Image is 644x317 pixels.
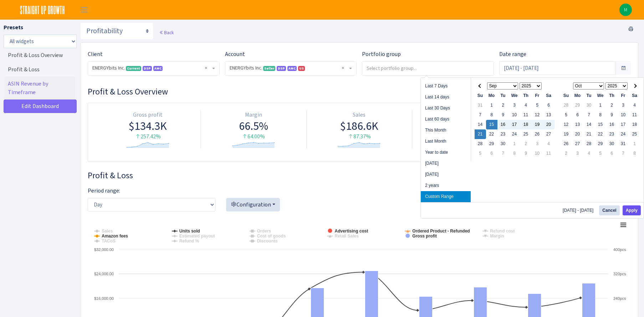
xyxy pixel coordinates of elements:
th: We [509,91,520,101]
td: 2 [561,149,572,158]
td: 13 [572,120,583,129]
tspan: Units sold [179,229,200,234]
td: 16 [497,120,509,129]
td: 28 [561,101,572,110]
td: 5 [475,149,486,158]
td: 19 [532,120,543,129]
td: 11 [629,110,640,120]
a: ASIN Revenue by Timeframe [4,77,75,99]
td: 16 [606,120,618,129]
td: 20 [543,120,554,129]
span: [DATE] - [DATE] [563,208,596,213]
td: 6 [606,149,618,158]
button: Toggle navigation [75,4,93,16]
td: 30 [583,101,595,110]
text: $16,000.00 [94,296,114,301]
td: 6 [543,101,554,110]
label: Period range: [88,186,120,195]
th: Mo [486,91,497,101]
li: [DATE] [421,158,471,169]
a: Profit & Loss [4,62,75,77]
td: 1 [595,101,606,110]
td: 17 [509,120,520,129]
div: 87.37% [310,133,409,141]
th: Su [475,91,486,101]
td: 31 [618,139,629,149]
td: 8 [629,149,640,158]
td: 7 [497,149,509,158]
tspan: Advertising cost [334,229,368,234]
tspan: Estimated payout [179,234,215,239]
td: 25 [629,129,640,139]
td: 28 [475,139,486,149]
td: 7 [583,110,595,120]
td: 31 [475,101,486,110]
tspan: Sales [102,229,113,234]
th: Fr [532,91,543,101]
div: -50.71% [415,133,515,141]
label: Account [225,50,245,58]
td: 23 [606,129,618,139]
li: Last 7 Days [421,81,471,92]
td: 8 [486,110,497,120]
td: 30 [497,139,509,149]
li: Last 14 days [421,92,471,103]
a: M [619,4,632,16]
label: Presets [4,23,23,32]
td: 15 [595,120,606,129]
text: 400pcs [613,247,626,252]
li: Custom Range [421,191,471,202]
span: AMC [153,66,163,71]
td: 3 [509,101,520,110]
td: 30 [606,139,618,149]
td: 26 [561,139,572,149]
td: 14 [583,120,595,129]
li: Last Month [421,136,471,147]
tspan: Cost of goods [257,234,286,239]
span: AMC [287,66,297,71]
td: 15 [486,120,497,129]
td: 14 [475,120,486,129]
td: 4 [543,139,554,149]
text: 320pcs [613,272,626,276]
td: 3 [618,101,629,110]
li: Year to date [421,147,471,158]
span: US [298,66,305,71]
td: 26 [532,129,543,139]
tspan: Retail Sales [334,234,359,239]
th: Th [606,91,618,101]
label: Portfolio group [362,50,401,58]
td: 6 [572,110,583,120]
th: Tu [583,91,595,101]
td: 24 [509,129,520,139]
h3: Widget #28 [88,170,631,181]
img: Michael Sette [619,4,632,16]
td: 7 [475,110,486,120]
th: Su [561,91,572,101]
td: 25 [520,129,532,139]
span: DSP [143,66,152,71]
div: $134.3K [98,119,198,133]
td: 1 [629,139,640,149]
div: 257.42% [98,133,198,141]
td: 20 [572,129,583,139]
td: 21 [475,129,486,139]
div: Margin [204,111,303,119]
td: 7 [618,149,629,158]
td: 27 [572,139,583,149]
td: 22 [486,129,497,139]
li: Last 30 Days [421,103,471,114]
td: 9 [606,110,618,120]
td: 19 [561,129,572,139]
td: 2 [606,101,618,110]
h3: Widget #30 [88,87,631,97]
li: This Month [421,125,471,136]
td: 9 [497,110,509,120]
div: 64.00% [204,133,303,141]
div: $4.6K [415,119,515,133]
div: Gross profit [98,111,198,119]
td: 3 [572,149,583,158]
td: 9 [520,149,532,158]
td: 5 [561,110,572,120]
tspan: Ordered Product - Refunded [412,229,470,234]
